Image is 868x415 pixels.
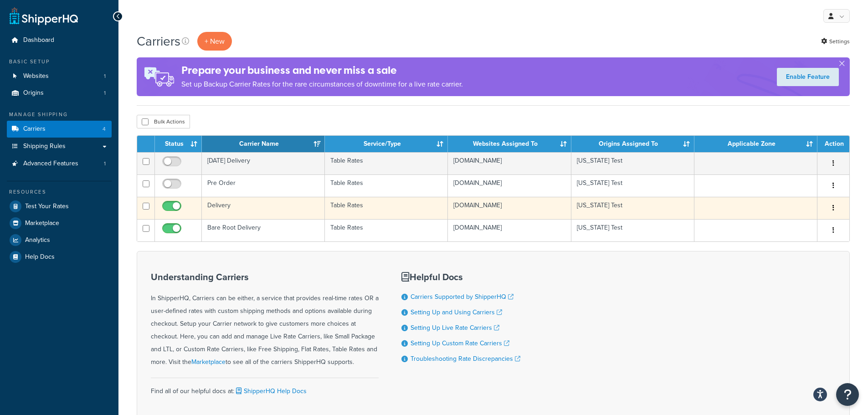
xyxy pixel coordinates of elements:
th: Status: activate to sort column ascending [155,136,202,152]
a: Setting Up and Using Carriers [411,307,502,317]
a: Enable Feature [777,68,839,86]
span: Help Docs [25,253,55,261]
td: [DOMAIN_NAME] [448,197,571,219]
span: Shipping Rules [23,143,66,150]
div: In ShipperHQ, Carriers can be either, a service that provides real-time rates OR a user-defined r... [151,272,379,369]
a: Origins 1 [7,85,112,102]
p: Set up Backup Carrier Rates for the rare circumstances of downtime for a live rate carrier. [181,78,463,91]
span: 4 [103,125,106,133]
span: Marketplace [25,220,59,227]
a: Carriers Supported by ShipperHQ [411,292,514,302]
div: Manage Shipping [7,111,112,118]
td: Table Rates [325,152,448,174]
a: Setting Up Custom Rate Carriers [411,338,509,348]
div: Resources [7,188,112,196]
button: Open Resource Center [836,383,859,406]
td: Table Rates [325,197,448,219]
td: [DATE] Delivery [202,152,325,174]
th: Action [817,136,849,152]
a: Help Docs [7,249,112,265]
a: Setting Up Live Rate Carriers [411,323,499,333]
span: 1 [104,89,106,97]
a: Websites 1 [7,68,112,85]
button: + New [197,32,232,51]
a: Dashboard [7,32,112,49]
a: Test Your Rates [7,198,112,215]
span: 1 [104,72,106,80]
span: Test Your Rates [25,203,69,210]
th: Origins Assigned To: activate to sort column ascending [571,136,694,152]
a: Marketplace [191,357,226,367]
li: Carriers [7,121,112,138]
td: [US_STATE] Test [571,174,694,197]
h3: Helpful Docs [401,272,520,282]
td: Bare Root Delivery [202,219,325,241]
h1: Carriers [137,32,180,50]
td: Pre Order [202,174,325,197]
a: Carriers 4 [7,121,112,138]
td: [US_STATE] Test [571,152,694,174]
a: ShipperHQ Home [10,7,78,25]
h4: Prepare your business and never miss a sale [181,63,463,78]
a: Analytics [7,232,112,248]
img: ad-rules-rateshop-fe6ec290ccb7230408bd80ed9643f0289d75e0ffd9eb532fc0e269fcd187b520.png [137,57,181,96]
span: Advanced Features [23,160,78,168]
td: Table Rates [325,174,448,197]
li: Websites [7,68,112,85]
td: [DOMAIN_NAME] [448,152,571,174]
a: Shipping Rules [7,138,112,155]
th: Applicable Zone: activate to sort column ascending [694,136,817,152]
a: Advanced Features 1 [7,155,112,172]
button: Bulk Actions [137,115,190,128]
span: 1 [104,160,106,168]
div: Basic Setup [7,58,112,66]
a: Marketplace [7,215,112,231]
th: Websites Assigned To: activate to sort column ascending [448,136,571,152]
td: [US_STATE] Test [571,219,694,241]
h3: Understanding Carriers [151,272,379,282]
span: Websites [23,72,49,80]
th: Carrier Name: activate to sort column ascending [202,136,325,152]
th: Service/Type: activate to sort column ascending [325,136,448,152]
span: Dashboard [23,36,54,44]
span: Carriers [23,125,46,133]
span: Analytics [25,236,50,244]
td: [DOMAIN_NAME] [448,219,571,241]
li: Advanced Features [7,155,112,172]
a: Troubleshooting Rate Discrepancies [411,354,520,364]
td: [DOMAIN_NAME] [448,174,571,197]
a: ShipperHQ Help Docs [234,386,307,396]
td: Table Rates [325,219,448,241]
div: Find all of our helpful docs at: [151,378,379,398]
td: Delivery [202,197,325,219]
span: Origins [23,89,44,97]
li: Origins [7,85,112,102]
a: Settings [821,35,850,48]
td: [US_STATE] Test [571,197,694,219]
